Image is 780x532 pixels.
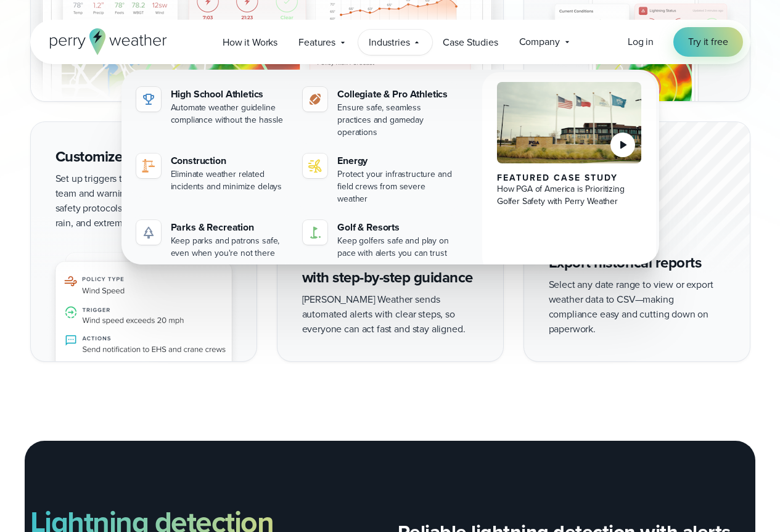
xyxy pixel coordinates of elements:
a: PGA of America, Frisco Campus Featured Case Study How PGA of America is Prioritizing Golfer Safet... [482,72,657,274]
img: highschool-icon.svg [141,92,156,107]
span: Industries [369,35,409,50]
a: Collegiate & Pro Athletics Ensure safe, seamless practices and gameday operations [298,82,460,144]
a: High School Athletics Automate weather guideline compliance without the hassle [131,82,294,131]
img: noun-crane-7630938-1@2x.svg [141,158,156,173]
img: PGA of America, Frisco Campus [497,82,642,163]
div: Energy [337,153,455,168]
span: Features [298,35,335,50]
div: Automate weather guideline compliance without the hassle [171,102,289,126]
a: Case Studies [432,30,508,55]
a: Construction Eliminate weather related incidents and minimize delays [131,149,294,198]
div: Eliminate weather related incidents and minimize delays [171,168,289,193]
a: Log in [628,35,654,49]
span: Case Studies [443,35,498,50]
div: Collegiate & Pro Athletics [337,87,455,102]
div: Parks & Recreation [171,220,289,235]
a: Try it free [673,27,742,57]
span: Company [519,35,560,49]
img: golf-iconV2.svg [308,225,322,240]
a: Golf & Resorts Keep golfers safe and play on pace with alerts you can trust [298,215,460,264]
div: Golf & Resorts [337,220,455,235]
span: How it Works [223,35,277,50]
span: Log in [628,35,654,49]
div: Keep golfers safe and play on pace with alerts you can trust [337,235,455,260]
a: How it Works [212,30,288,55]
div: High School Athletics [171,87,289,102]
div: Protect your infrastructure and field crews from severe weather [337,168,455,205]
div: Ensure safe, seamless practices and gameday operations [337,102,455,139]
a: Parks & Recreation Keep parks and patrons safe, even when you're not there [131,215,294,264]
a: Energy Protect your infrastructure and field crews from severe weather [298,149,460,210]
div: Construction [171,153,289,168]
img: parks-icon-grey.svg [141,225,156,240]
div: Keep parks and patrons safe, even when you're not there [171,235,289,260]
div: How PGA of America is Prioritizing Golfer Safety with Perry Weather [497,183,642,208]
span: Try it free [688,35,728,49]
img: proathletics-icon@2x-1.svg [308,92,322,107]
img: energy-icon@2x-1.svg [308,158,322,173]
div: Featured Case Study [497,173,642,183]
